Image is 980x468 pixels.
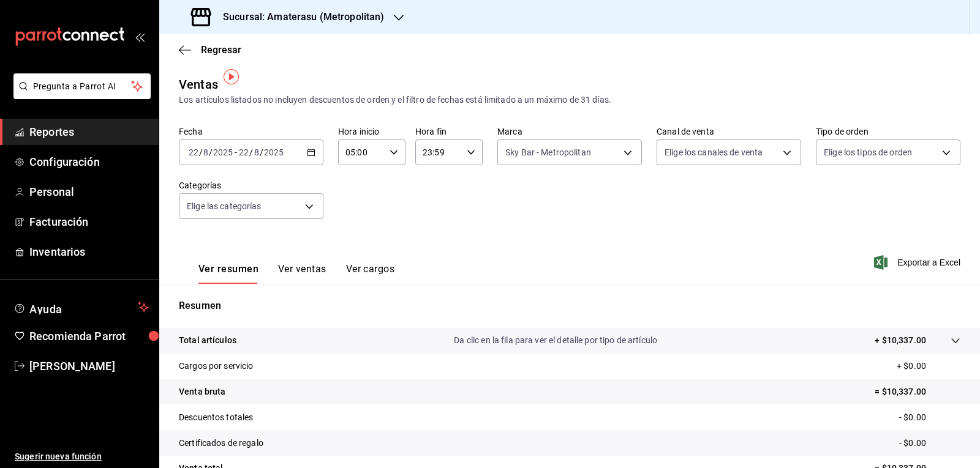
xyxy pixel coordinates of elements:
[824,146,912,158] span: Elige los tipos de orden
[29,358,149,374] span: [PERSON_NAME]
[9,89,151,102] a: Pregunta a Parrot AI
[15,450,149,463] span: Sugerir nueva función
[875,334,926,347] p: + $10,337.00
[263,147,284,157] input: ----
[203,147,209,157] input: --
[235,147,237,157] span: -
[665,146,763,158] span: Elige los canales de venta
[29,184,149,200] span: Personal
[876,255,960,270] button: Exportar a Excel
[179,360,254,373] p: Cargos por servicio
[213,147,233,157] input: ----
[179,75,218,94] div: Ventas
[179,385,225,398] p: Venta bruta
[29,124,149,140] span: Reportes
[29,214,149,230] span: Facturación
[179,299,960,313] p: Resumen
[899,411,960,424] p: - $0.00
[33,80,132,93] span: Pregunta a Parrot AI
[213,10,384,24] h3: Sucursal: Amaterasu (Metropolitan)
[179,181,323,190] label: Categorías
[198,263,258,284] button: Ver resumen
[199,147,203,157] span: /
[505,146,591,158] span: Sky Bar - Metropolitan
[209,147,213,157] span: /
[179,334,236,347] p: Total artículos
[454,334,657,347] p: Da clic en la fila para ver el detalle por tipo de artículo
[179,437,263,450] p: Certificados de regalo
[249,147,253,157] span: /
[29,243,149,260] span: Inventarios
[897,360,960,373] p: + $0.00
[497,127,642,136] label: Marca
[179,44,241,56] button: Regresar
[338,127,405,136] label: Hora inicio
[13,73,151,99] button: Pregunta a Parrot AI
[238,147,249,157] input: --
[179,94,960,106] div: Los artículos listados no incluyen descuentos de orden y el filtro de fechas está limitado a un m...
[346,263,395,284] button: Ver cargos
[29,328,149,344] span: Recomienda Parrot
[179,127,323,136] label: Fecha
[224,69,239,84] img: Tooltip marker
[657,127,801,136] label: Canal de venta
[201,44,241,56] span: Regresar
[899,437,960,450] p: - $0.00
[254,147,260,157] input: --
[135,32,145,42] button: open_drawer_menu
[260,147,263,157] span: /
[875,385,960,398] p: = $10,337.00
[187,200,262,212] span: Elige las categorías
[816,127,960,136] label: Tipo de orden
[278,263,326,284] button: Ver ventas
[29,154,149,170] span: Configuración
[198,263,394,284] div: navigation tabs
[179,411,253,424] p: Descuentos totales
[29,300,133,314] span: Ayuda
[415,127,483,136] label: Hora fin
[188,147,199,157] input: --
